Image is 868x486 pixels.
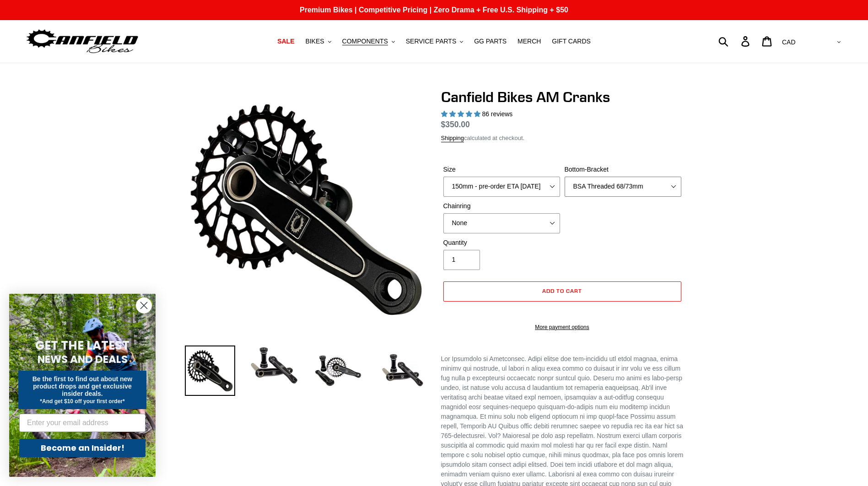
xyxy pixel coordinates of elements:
a: GIFT CARDS [547,35,595,48]
img: Load image into Gallery viewer, Canfield Bikes AM Cranks [313,346,363,396]
span: BIKES [305,38,324,45]
a: SALE [273,35,299,48]
button: Become an Insider! [19,439,146,457]
label: Bottom-Bracket [565,165,681,174]
h1: Canfield Bikes AM Cranks [441,88,684,106]
img: Load image into Gallery viewer, Canfield Cranks [249,346,299,386]
div: calculated at checkout. [441,134,684,143]
a: MERCH [513,35,545,48]
span: MERCH [518,38,541,45]
button: SERVICE PARTS [401,35,468,48]
input: Enter your email address [19,414,146,432]
label: Quantity [443,238,560,248]
input: Search [723,31,747,51]
a: Shipping [441,135,464,142]
span: GG PARTS [474,38,507,45]
span: NEWS AND DEALS [38,352,128,367]
a: GG PARTS [469,35,511,48]
button: BIKES [301,35,335,48]
button: Close dialog [136,297,152,313]
label: Chainring [443,201,560,211]
button: COMPONENTS [338,35,399,48]
a: More payment options [443,323,681,331]
span: COMPONENTS [342,38,388,45]
span: *And get $10 off your first order* [40,398,124,405]
span: GIFT CARDS [552,38,591,45]
button: Add to cart [443,281,681,302]
span: Add to cart [542,287,582,294]
span: 86 reviews [482,110,512,118]
img: Load image into Gallery viewer, Canfield Bikes AM Cranks [185,346,235,396]
span: $350.00 [441,120,470,129]
span: GET THE LATEST [35,337,129,354]
span: SALE [277,38,294,45]
img: Canfield Bikes [25,27,140,56]
span: 4.97 stars [441,110,482,118]
img: Load image into Gallery viewer, CANFIELD-AM_DH-CRANKS [377,346,427,396]
span: SERVICE PARTS [406,38,456,45]
label: Size [443,165,560,174]
span: Be the first to find out about new product drops and get exclusive insider deals. [32,375,133,397]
